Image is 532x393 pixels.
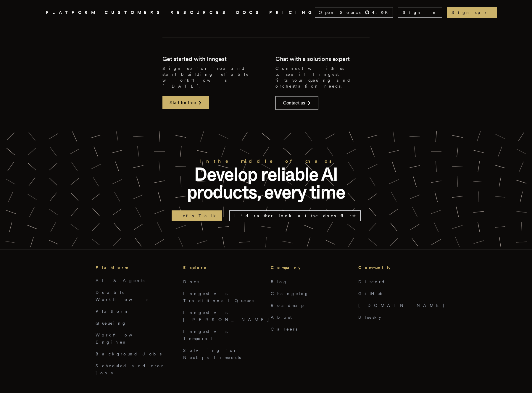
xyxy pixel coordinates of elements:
span: → [482,9,492,15]
p: Sign up for free and start building reliable workflows [DATE]. [162,65,257,89]
a: AI & Agents [96,278,144,283]
a: Changelog [271,291,309,296]
a: Blog [271,279,288,284]
a: Discord [358,279,385,284]
a: Roadmap [271,303,304,308]
a: Inngest vs. Temporal [183,329,232,341]
button: RESOURCES [170,9,229,16]
a: Durable Workflows [96,290,148,302]
p: Connect with us to see if Inngest fits your queuing and orchestration needs. [275,65,370,89]
h3: Community [358,264,436,271]
a: DOCS [236,9,262,16]
a: Platform [96,309,127,314]
span: Open Source [319,9,362,15]
span: 4.9 K [372,9,391,15]
a: PRICING [269,9,315,16]
a: CUSTOMERS [105,9,163,16]
a: Solving for Next.js Timeouts [183,348,241,360]
a: [DOMAIN_NAME] [358,303,445,308]
a: Inngest vs. [PERSON_NAME] [183,310,270,322]
h2: In the middle of chaos [171,157,361,165]
button: PLATFORM [46,9,98,16]
h3: Platform [96,264,174,271]
a: Docs [183,279,199,284]
h3: Explore [183,264,261,271]
h2: Chat with a solutions expert [275,55,350,63]
a: Start for free [162,96,209,109]
a: Let's Talk [172,210,222,221]
a: I'd rather look at the docs first [229,210,361,221]
a: Inngest vs. Traditional Queues [183,291,254,303]
a: Sign up [447,7,497,18]
a: Sign In [398,7,442,18]
a: Bluesky [358,315,381,320]
h2: Get started with Inngest [162,55,227,63]
a: Scheduled and cron jobs [96,363,166,375]
a: Careers [271,327,297,331]
a: Workflow Engines [96,333,146,344]
a: Background Jobs [96,352,162,356]
a: Queueing [96,321,127,326]
a: GitHub [358,291,386,296]
a: Contact us [275,96,318,110]
p: Develop reliable AI products, every time [171,165,361,201]
a: About [271,315,292,320]
h3: Company [271,264,349,271]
